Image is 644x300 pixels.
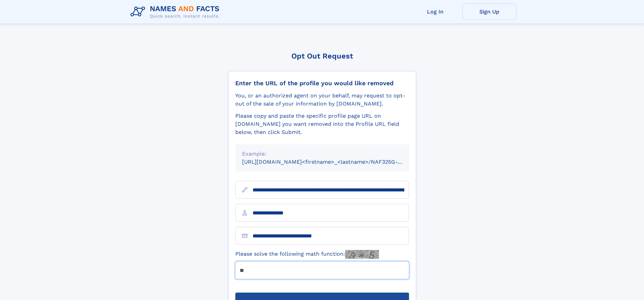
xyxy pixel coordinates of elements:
[408,3,462,20] a: Log In
[235,79,409,87] div: Enter the URL of the profile you would like removed
[462,3,517,20] a: Sign Up
[235,92,409,108] div: You, or an authorized agent on your behalf, may request to opt-out of the sale of your informatio...
[235,250,379,259] label: Please solve the following math function:
[242,150,402,158] div: Example:
[128,3,225,21] img: Logo Names and Facts
[235,112,409,136] div: Please copy and paste the specific profile page URL on [DOMAIN_NAME] you want removed into the Pr...
[242,159,422,165] small: [URL][DOMAIN_NAME]<firstname>_<lastname>/NAF325G-xxxxxxxx
[228,52,416,60] div: Opt Out Request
